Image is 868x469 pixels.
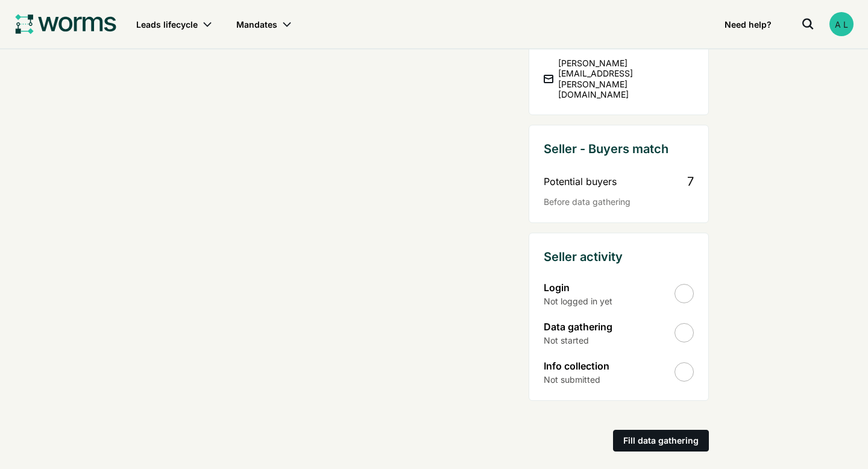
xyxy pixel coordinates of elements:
p: Not started [544,334,612,347]
p: 7 [687,172,694,190]
p: Login [544,280,612,295]
p: Mandates [236,18,282,31]
p: Potential buyers [544,174,617,189]
a: help user [715,10,786,39]
div: Search transaction [796,12,820,36]
button: A L [829,12,854,36]
img: worms logo [14,13,117,36]
p: Leads lifecycle [136,18,203,31]
p: Before data gathering [544,195,694,208]
p: Not submitted [544,373,609,386]
p: A L [835,18,848,31]
div: Fill data gathering [623,433,699,449]
p: Seller activity [544,248,694,266]
a: [PERSON_NAME][EMAIL_ADDRESS][PERSON_NAME][DOMAIN_NAME] [544,58,694,100]
p: Seller - Buyers match [544,140,694,158]
p: Info collection [544,359,609,373]
a: worms logo [14,12,117,36]
button: Leads lifecycle [127,10,222,39]
p: Data gathering [544,319,612,334]
p: Not logged in yet [544,295,612,307]
p: Need help? [725,18,776,31]
a: Fill data gathering [613,430,709,452]
button: Mandates [227,10,301,39]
